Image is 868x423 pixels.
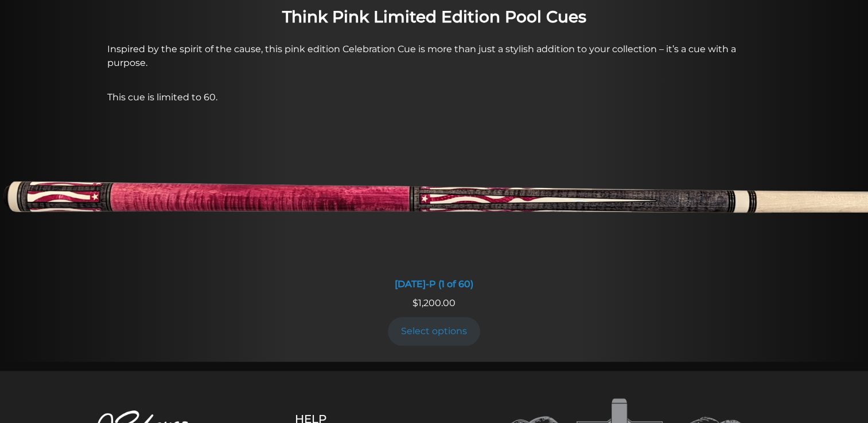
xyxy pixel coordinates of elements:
[107,91,761,104] p: This cue is limited to 60.
[388,317,481,345] a: Add to cart: “DEC6-P (1 of 60)”
[282,7,586,26] strong: Think Pink Limited Edition Pool Cues
[412,297,418,308] span: $
[107,42,761,70] p: Inspired by the spirit of the cause, this pink edition Celebration Cue is more than just a stylis...
[412,297,456,308] span: 1,200.00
